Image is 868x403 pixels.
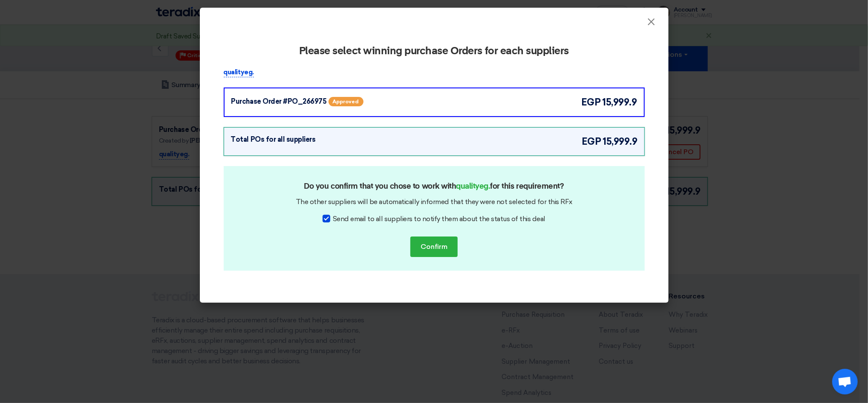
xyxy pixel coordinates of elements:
button: Confirm [410,237,458,257]
p: qualityeg. [224,67,254,78]
button: Close [640,14,663,31]
span: 15,999.9 [603,134,637,149]
div: Purchase Order #PO_266975 [231,96,327,107]
strong: qualityeg. [456,183,490,190]
span: × [647,15,656,32]
span: egp [581,95,601,109]
div: Open chat [832,369,858,394]
h2: Please select winning purchase Orders for each suppliers [224,45,645,57]
span: Approved [329,97,363,106]
div: Total POs for all suppliers [231,134,316,145]
h2: Do you confirm that you chose to work with for this requirement? [242,181,627,193]
span: 15,999.9 [602,95,637,109]
div: The other suppliers will be automatically informed that they were not selected for this RFx [237,197,631,207]
span: egp [582,134,601,149]
span: Send email to all suppliers to notify them about the status of this deal [333,214,545,224]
